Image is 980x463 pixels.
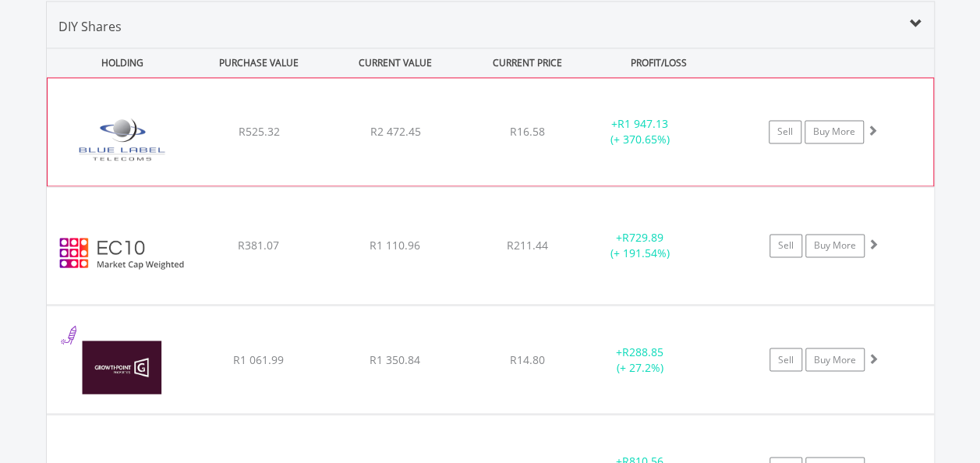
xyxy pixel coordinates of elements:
[193,48,326,77] div: PURCHASE VALUE
[769,234,802,257] a: Sell
[510,352,545,366] span: R14.80
[769,348,802,371] a: Sell
[55,325,189,409] img: EQU.ZA.GRT.png
[238,124,279,139] span: R525.32
[581,116,698,147] div: + (+ 370.65%)
[465,48,589,77] div: CURRENT PRICE
[582,230,699,261] div: + (+ 191.54%)
[58,18,122,35] span: DIY Shares
[622,344,663,359] span: R288.85
[769,120,801,143] a: Sell
[233,352,284,366] span: R1 061.99
[617,116,668,131] span: R1 947.13
[593,48,726,77] div: PROFIT/LOSS
[805,234,865,257] a: Buy More
[507,238,548,253] span: R211.44
[582,344,699,375] div: + (+ 27.2%)
[238,238,279,253] span: R381.07
[370,124,420,139] span: R2 472.45
[805,120,864,143] a: Buy More
[48,48,189,77] div: HOLDING
[55,97,189,182] img: EQU.ZA.BLU.png
[370,352,420,366] span: R1 350.84
[510,124,545,139] span: R16.58
[805,348,865,371] a: Buy More
[55,207,189,300] img: EC10.EC.EC10.png
[329,48,462,77] div: CURRENT VALUE
[622,230,663,245] span: R729.89
[370,238,420,253] span: R1 110.96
